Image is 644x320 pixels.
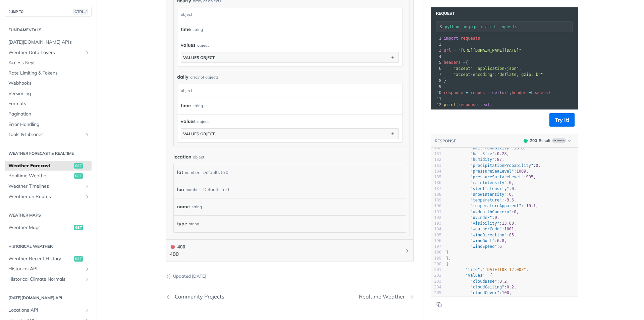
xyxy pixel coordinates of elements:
[512,186,514,191] span: 0
[431,35,442,41] div: 1
[431,102,442,108] div: 12
[470,233,506,237] span: "windDirection"
[431,90,442,96] div: 10
[177,185,184,194] label: lon
[446,186,517,191] span: : ,
[431,197,441,203] div: 189
[74,173,83,179] span: get
[499,244,502,249] span: 6
[185,185,200,194] div: number
[8,193,83,200] span: Weather on Routes
[512,90,529,95] span: headers
[497,157,502,162] span: 87
[470,203,521,208] span: "temperatureApparent"
[431,96,442,102] div: 11
[446,238,507,243] span: : ,
[471,90,490,95] span: requests
[446,250,448,255] span: }
[524,139,528,143] span: 200
[431,192,441,197] div: 188
[446,157,504,162] span: : ,
[5,264,92,274] a: Historical APIShow subpages for Historical API
[166,287,414,307] nav: Pagination Controls
[8,100,90,107] span: Formats
[470,151,494,156] span: "hailSize"
[470,163,533,168] span: "precipitationProbability"
[446,273,492,278] span: : {
[470,215,492,220] span: "uvIndex"
[193,154,204,160] div: object
[446,169,529,174] span: : ,
[458,102,478,107] span: response
[5,68,92,78] a: Rate Limiting & Tokens
[433,10,454,16] span: Request
[5,27,92,33] h2: Fundamentals
[446,180,514,185] span: : ,
[431,273,441,278] div: 202
[431,53,442,59] div: 4
[434,115,444,125] button: Copy to clipboard
[166,293,272,300] a: Previous Page: Community Projects
[431,145,441,151] div: 180
[193,101,203,110] div: string
[74,225,83,230] span: get
[502,221,514,226] span: 13.88
[8,183,83,190] span: Weather Timelines
[181,101,191,110] label: time
[446,192,514,197] span: : ,
[171,293,224,300] div: Community Projects
[446,203,538,208] span: : ,
[170,250,185,258] p: 400
[499,279,507,284] span: 0.2
[446,279,509,284] span: : ,
[5,181,92,191] a: Weather TimelinesShow subpages for Weather Timelines
[431,238,441,244] div: 196
[177,84,400,97] div: object
[181,25,191,34] label: time
[466,273,485,278] span: "values"
[73,9,88,14] span: CTRL-/
[497,151,507,156] span: 0.28
[507,198,514,202] span: 3.6
[470,244,497,249] span: "windSpeed"
[8,173,72,179] span: Realtime Weather
[203,185,229,194] div: Defaults to 0
[470,221,499,226] span: "visibility"
[5,78,92,88] a: Webhooks
[446,146,526,150] span: : ,
[5,99,92,109] a: Formats
[444,60,468,65] span: {
[520,137,575,144] button: 200200-ResultExample
[5,48,92,58] a: Weather Data LayersShow subpages for Weather Data Layers
[203,168,228,177] div: Defaults to 0
[431,203,441,209] div: 190
[431,209,441,215] div: 191
[177,8,400,21] div: object
[509,233,514,237] span: 85
[197,42,209,48] div: object
[431,180,441,186] div: 186
[470,180,506,185] span: "rainIntensity"
[431,221,441,226] div: 193
[181,129,398,139] button: values object
[431,174,441,180] div: 185
[405,248,410,254] svg: Chevron
[8,70,90,77] span: Rate Limiting & Tokens
[5,161,92,171] a: Weather Forecastget
[431,151,441,157] div: 181
[8,163,72,169] span: Weather Forecast
[431,163,441,169] div: 183
[466,90,468,95] span: =
[446,227,517,231] span: : ,
[444,102,492,107] span: ( . )
[431,65,442,72] div: 6
[453,72,495,77] span: "accept-encoding"
[166,273,414,280] p: Updated [DATE]
[470,227,502,231] span: "weatherCode"
[549,113,575,127] button: Try It!
[446,163,541,168] span: : ,
[5,37,92,47] a: [DATE][DOMAIN_NAME] APIs
[444,48,451,53] span: url
[431,215,441,221] div: 192
[170,243,410,258] button: 400 400400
